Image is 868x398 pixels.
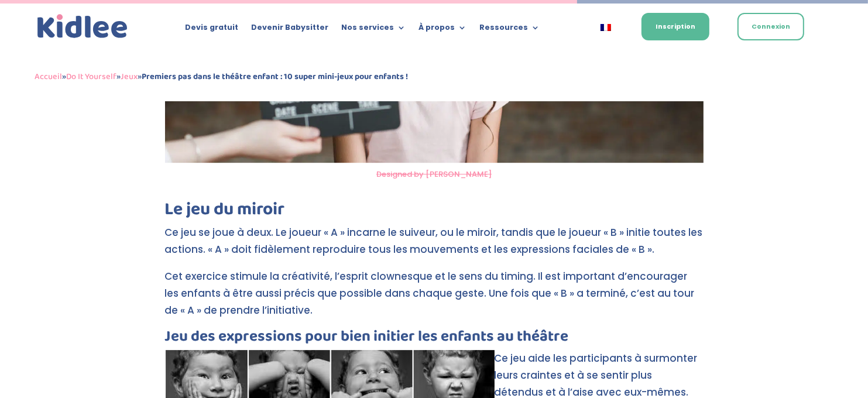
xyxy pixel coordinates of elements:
a: Ressources [479,23,540,36]
a: Designed by [PERSON_NAME] [376,169,492,180]
a: Kidlee Logo [35,12,131,42]
a: Connexion [737,13,804,40]
a: Do It Yourself [66,70,116,84]
a: Inscription [641,13,709,40]
a: Jeux [121,70,138,84]
a: Devis gratuit [185,23,238,36]
span: » » » [35,70,408,84]
h3: Jeu des expressions pour bien initier les enfants au théâtre [165,329,704,350]
a: Devenir Babysitter [251,23,328,36]
a: Accueil [35,70,62,84]
p: Ce jeu se joue à deux. Le joueur « A » incarne le suiveur, ou le miroir, tandis que le joueur « B... [165,224,704,268]
a: Nos services [341,23,406,36]
h2: Le jeu du miroir [165,201,704,224]
strong: Premiers pas dans le théâtre enfant : 10 super mini-jeux pour enfants ! [142,70,408,84]
img: Français [601,24,611,31]
img: logo_kidlee_bleu [35,12,131,42]
a: À propos [418,23,466,36]
p: Cet exercice stimule la créativité, l’esprit clownesque et le sens du timing. Il est important d’... [165,268,704,329]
